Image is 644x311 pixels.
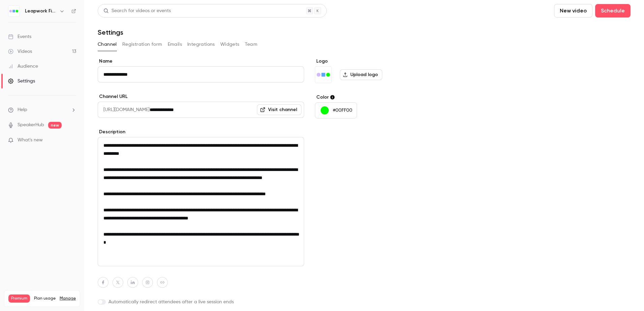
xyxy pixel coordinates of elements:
[187,39,215,50] button: Integrations
[257,104,301,115] a: Visit channel
[48,122,62,129] span: new
[8,63,38,70] div: Audience
[25,8,57,14] h6: Leapwork Field
[315,102,357,118] button: #00FF00
[315,58,418,83] section: Logo
[554,4,592,18] button: New video
[98,39,117,50] button: Channel
[98,58,304,65] label: Name
[168,39,182,50] button: Emails
[8,78,35,84] div: Settings
[333,107,352,114] p: #00FF00
[315,58,418,65] label: Logo
[315,94,418,101] label: Color
[315,67,331,83] img: Leapwork Field
[60,296,76,301] a: Manage
[8,6,19,16] img: Leapwork Field
[18,122,44,129] a: SpeakerHub
[103,7,171,14] div: Search for videos or events
[122,39,162,50] button: Registration form
[18,106,27,113] span: Help
[98,28,123,36] h1: Settings
[98,299,304,305] label: Automatically redirect attendees after a live session ends
[98,129,304,135] label: Description
[8,295,30,303] span: Premium
[220,39,239,50] button: Widgets
[18,137,43,144] span: What's new
[8,106,76,113] li: help-dropdown-opener
[68,137,76,143] iframe: Noticeable Trigger
[8,48,32,55] div: Videos
[340,69,382,80] label: Upload logo
[595,4,631,18] button: Schedule
[98,93,304,100] label: Channel URL
[8,33,31,40] div: Events
[98,102,150,118] span: [URL][DOMAIN_NAME]
[34,296,56,301] span: Plan usage
[245,39,258,50] button: Team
